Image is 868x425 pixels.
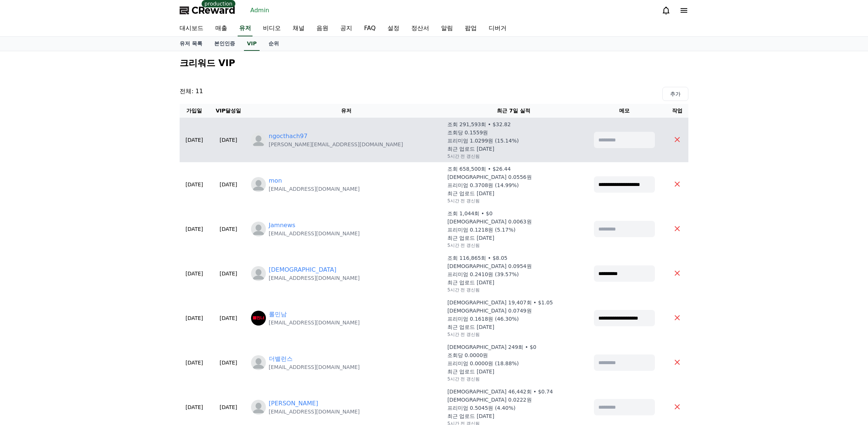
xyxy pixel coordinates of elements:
[447,198,480,204] p: 5시간 전 갱신됨
[209,21,233,36] a: 매출
[209,162,248,207] td: [DATE]
[447,404,515,412] p: 프리미엄 0.5045원 (4.40%)
[269,221,296,230] a: Jamnews
[251,222,266,236] img: profile_blank.webp
[447,218,532,225] p: [DEMOGRAPHIC_DATA] 0.0063원
[447,242,480,248] p: 5시간 전 갱신됨
[180,57,688,69] h2: 크리워드 VIP
[209,207,248,251] td: [DATE]
[447,271,519,278] p: 프리미엄 0.2410원 (39.57%)
[208,37,241,51] a: 본인인증
[209,104,248,118] th: VIP달성일
[244,37,260,51] a: VIP
[447,331,480,337] p: 5시간 전 갱신됨
[447,279,494,286] p: 최근 업로드 [DATE]
[180,4,235,16] a: CReward
[209,118,248,162] td: [DATE]
[209,251,248,296] td: [DATE]
[447,287,480,293] p: 5시간 전 갱신됨
[666,104,688,118] th: 작업
[447,376,480,382] p: 5시간 전 갱신됨
[447,254,508,262] p: 조회 116,865회 • $8.05
[447,226,515,233] p: 프리미엄 0.1218원 (5.17%)
[209,296,248,340] td: [DATE]
[269,319,360,326] p: [EMAIL_ADDRESS][DOMAIN_NAME]
[269,185,360,193] p: [EMAIL_ADDRESS][DOMAIN_NAME]
[382,21,405,36] a: 설정
[444,104,583,118] th: 최근 7일 실적
[447,145,494,153] p: 최근 업로드 [DATE]
[263,37,285,51] a: 순위
[269,354,293,363] a: 더밸런스
[447,352,488,359] p: 조회당 0.0000원
[583,104,666,118] th: 메모
[435,21,459,36] a: 알림
[447,173,532,181] p: [DEMOGRAPHIC_DATA] 0.0556원
[269,274,360,282] p: [EMAIL_ADDRESS][DOMAIN_NAME]
[269,230,360,237] p: [EMAIL_ADDRESS][DOMAIN_NAME]
[483,21,512,36] a: 디버거
[269,310,287,319] a: 롤민남
[334,21,358,36] a: 공지
[180,104,209,118] th: 가입일
[358,21,382,36] a: FAQ
[251,400,266,415] img: profile_blank.webp
[447,368,494,375] p: 최근 업로드 [DATE]
[447,210,493,217] p: 조회 1,044회 • $0
[447,396,532,403] p: [DEMOGRAPHIC_DATA] 0.0222원
[269,176,282,185] a: mon
[251,355,266,370] img: https://cdn.creward.net/profile/user/profile_blank.webp
[180,251,209,296] td: [DATE]
[209,340,248,385] td: [DATE]
[311,21,334,36] a: 음원
[447,129,488,136] p: 조회당 0.1559원
[247,4,272,16] a: Admin
[405,21,435,36] a: 정산서
[251,133,266,147] img: profile_blank.webp
[447,165,511,173] p: 조회 658,500회 • $26.44
[251,311,266,326] img: https://lh3.googleusercontent.com/a/ACg8ocIRkcOePDkb8G556KPr_g5gDUzm96TACHS6QOMRMdmg6EqxY2Y=s96-c
[257,21,287,36] a: 비디오
[62,247,84,253] span: Messages
[447,360,519,367] p: 프리미엄 0.0000원 (18.88%)
[192,4,235,16] span: CReward
[447,388,553,395] p: [DEMOGRAPHIC_DATA] 46,442회 • $0.74
[180,118,209,162] td: [DATE]
[269,399,318,408] a: [PERSON_NAME]
[447,153,480,159] p: 5시간 전 갱신됨
[287,21,311,36] a: 채널
[180,87,203,101] p: 전체: 11
[2,235,49,254] a: Home
[19,246,32,252] span: Home
[174,21,209,36] a: 대시보드
[96,235,143,254] a: Settings
[447,299,553,306] p: [DEMOGRAPHIC_DATA] 19,407회 • $1.05
[447,323,494,331] p: 최근 업로드 [DATE]
[459,21,483,36] a: 팝업
[447,137,519,144] p: 프리미엄 1.0299원 (15.14%)
[447,182,519,189] p: 프리미엄 0.3708원 (14.99%)
[269,132,308,141] a: ngocthach97
[447,307,532,314] p: [DEMOGRAPHIC_DATA] 0.0749원
[269,408,360,415] p: [EMAIL_ADDRESS][DOMAIN_NAME]
[662,87,688,101] button: 추가
[269,141,403,148] p: [PERSON_NAME][EMAIL_ADDRESS][DOMAIN_NAME]
[238,21,253,36] a: 유저
[180,207,209,251] td: [DATE]
[180,162,209,207] td: [DATE]
[447,121,511,128] p: 조회 291,593회 • $32.82
[49,235,96,254] a: Messages
[269,363,360,371] p: [EMAIL_ADDRESS][DOMAIN_NAME]
[180,296,209,340] td: [DATE]
[447,412,494,420] p: 최근 업로드 [DATE]
[251,177,266,192] img: profile_blank.webp
[110,246,128,252] span: Settings
[447,262,532,270] p: [DEMOGRAPHIC_DATA] 0.0954원
[248,104,444,118] th: 유저
[447,343,536,351] p: [DEMOGRAPHIC_DATA] 249회 • $0
[447,234,494,242] p: 최근 업로드 [DATE]
[251,266,266,281] img: https://cdn.creward.net/profile/user/profile_blank.webp
[180,340,209,385] td: [DATE]
[174,37,208,51] a: 유저 목록
[447,315,519,323] p: 프리미엄 0.1618원 (46.30%)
